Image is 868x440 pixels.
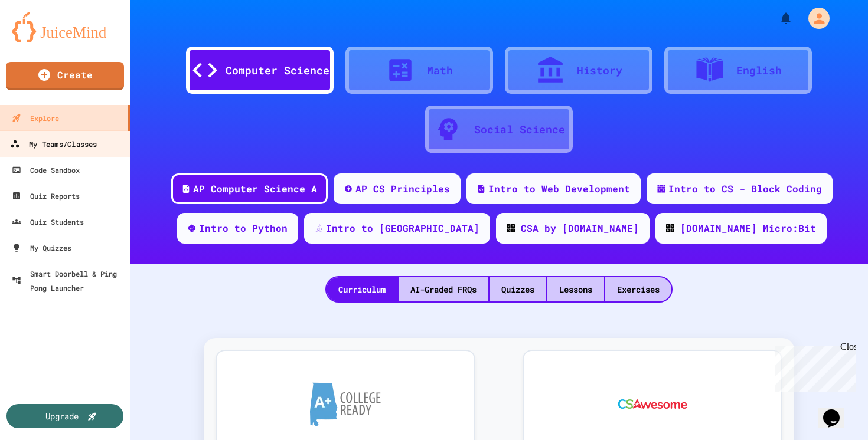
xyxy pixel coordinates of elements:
[757,8,796,28] div: My Notifications
[521,221,639,235] div: CSA by [DOMAIN_NAME]
[668,182,822,196] div: Intro to CS - Block Coding
[490,277,546,301] div: Quizzes
[577,63,622,78] div: History
[355,182,450,196] div: AP CS Principles
[796,5,833,32] div: My Account
[399,277,488,301] div: AI-Graded FRQs
[199,221,288,235] div: Intro to Python
[818,393,856,428] iframe: chat widget
[310,382,381,426] img: A+ College Ready
[474,122,565,137] div: Social Science
[488,182,630,196] div: Intro to Web Development
[547,277,604,301] div: Lessons
[666,224,674,232] img: CODE_logo_RGB.png
[12,111,59,125] div: Explore
[605,277,671,301] div: Exercises
[12,163,80,177] div: Code Sandbox
[45,410,79,422] div: Upgrade
[327,277,397,301] div: Curriculum
[326,221,479,235] div: Intro to [GEOGRAPHIC_DATA]
[226,63,329,78] div: Computer Science
[770,342,856,392] iframe: chat widget
[12,215,84,229] div: Quiz Students
[427,63,453,78] div: Math
[12,241,71,255] div: My Quizzes
[12,12,118,42] img: logo-orange.svg
[12,189,80,203] div: Quiz Reports
[606,369,699,439] img: CS Awesome
[507,224,515,232] img: CODE_logo_RGB.png
[193,182,317,196] div: AP Computer Science A
[736,63,782,78] div: English
[12,267,125,295] div: Smart Doorbell & Ping Pong Launcher
[6,62,124,90] a: Create
[680,221,816,235] div: [DOMAIN_NAME] Micro:Bit
[5,5,81,75] div: Chat with us now!Close
[10,137,97,152] div: My Teams/Classes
